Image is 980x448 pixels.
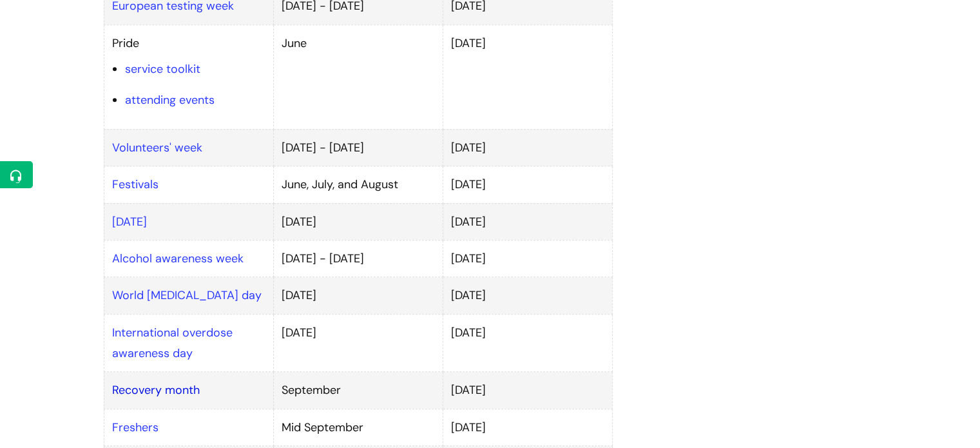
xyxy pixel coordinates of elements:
a: International overdose awareness day [112,325,233,361]
td: [DATE] [273,277,443,314]
a: Volunteers' week [112,140,202,155]
td: [DATE] [443,314,612,372]
td: June [273,24,443,129]
a: attending events [125,92,215,108]
a: Freshers [112,420,159,435]
a: service toolkit [125,61,200,77]
td: [DATE] [443,409,612,445]
td: [DATE] [443,372,612,409]
a: Alcohol awareness week [112,251,244,266]
td: Mid September [273,409,443,445]
a: [DATE] [112,214,147,229]
td: [DATE] [273,203,443,240]
td: [DATE] [443,129,612,166]
td: [DATE] [443,240,612,277]
a: Recovery month [112,382,200,398]
td: Pride [104,24,273,129]
td: [DATE] - [DATE] [273,129,443,166]
td: [DATE] [443,203,612,240]
td: [DATE] [443,277,612,314]
a: World [MEDICAL_DATA] day [112,287,262,303]
td: September [273,372,443,409]
a: Festivals [112,177,159,192]
td: [DATE] - [DATE] [273,240,443,277]
td: [DATE] [273,314,443,372]
td: [DATE] [443,166,612,203]
td: [DATE] [443,24,612,129]
td: June, July, and August [273,166,443,203]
